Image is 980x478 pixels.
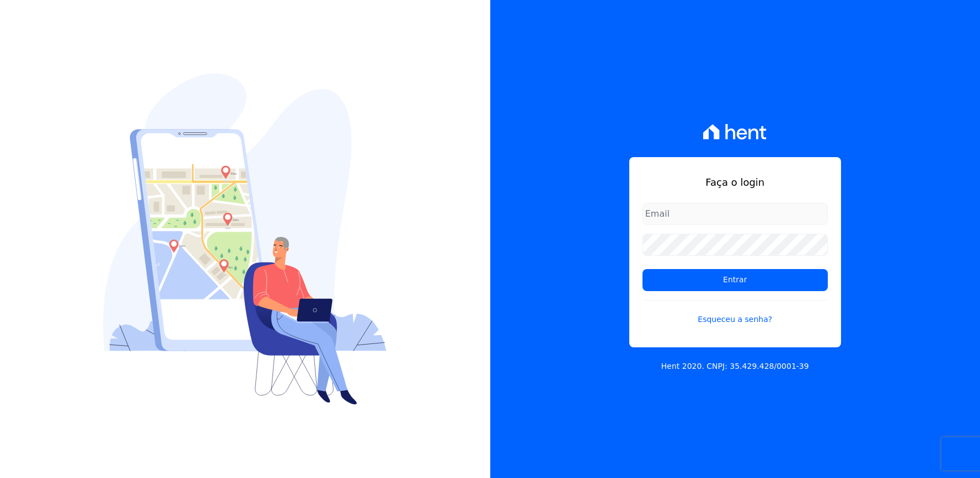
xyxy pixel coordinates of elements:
img: Login [103,73,387,405]
a: Esqueceu a senha? [642,300,828,325]
input: Email [642,203,828,225]
p: Hent 2020. CNPJ: 35.429.428/0001-39 [661,361,809,372]
h1: Faça o login [642,175,828,190]
input: Entrar [642,269,828,291]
